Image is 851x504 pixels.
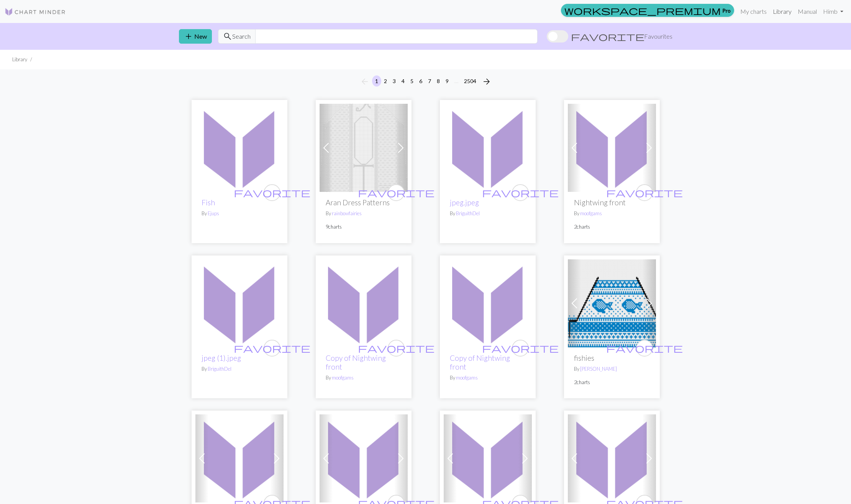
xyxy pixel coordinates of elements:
[202,353,241,362] a: jpeg (1).jpeg
[202,365,277,373] p: By
[444,299,532,306] a: Nightwing front
[461,75,479,87] button: 2504
[574,198,650,207] h2: Nightwing front
[770,4,795,19] a: Library
[571,31,644,42] span: favorite
[482,187,559,198] span: favorite
[512,184,529,201] button: favourite
[264,340,280,357] button: favourite
[320,143,408,151] a: Aran Dress Back -- 18 sts and 24 rows = 4 inches finished chest of 53 inches
[320,104,408,192] img: Aran Dress Back -- 18 sts and 24 rows = 4 inches finished chest of 53 inches
[479,75,494,88] button: Next
[232,32,251,41] span: Search
[482,342,559,354] span: favorite
[425,75,434,87] button: 7
[820,4,846,19] a: Himb
[482,185,559,200] i: favourite
[388,340,405,357] button: favourite
[358,340,435,356] i: favourite
[332,210,362,216] a: rainbowfairies
[381,75,390,87] button: 2
[326,223,402,231] p: 9 charts
[606,340,683,356] i: favourite
[580,366,617,372] a: [PERSON_NAME]
[482,340,559,356] i: favourite
[202,210,277,217] p: By
[795,4,820,19] a: Manual
[564,5,721,16] span: workspace_premium
[202,198,215,207] a: Fish
[444,259,532,347] img: Nightwing front
[574,379,650,386] p: 2 charts
[388,184,405,201] button: favourite
[208,210,219,216] a: Ejups
[234,342,310,354] span: favorite
[195,299,284,306] a: jpeg (1).jpeg
[179,29,212,44] button: New
[234,340,310,356] i: favourite
[450,210,526,217] p: By
[234,187,310,198] span: favorite
[326,198,402,207] h2: Aran Dress Patterns
[444,104,532,192] img: frida
[574,223,650,231] p: 2 charts
[208,366,231,372] a: BriguithDel
[234,185,310,200] i: favourite
[264,184,280,201] button: favourite
[390,75,399,87] button: 3
[372,75,381,87] button: 1
[737,4,770,19] a: My charts
[606,342,683,354] span: favorite
[482,77,491,86] i: Next
[450,353,510,371] a: Copy of Nightwing front
[456,375,478,381] a: moofgams
[358,342,435,354] span: favorite
[326,374,402,381] p: By
[320,259,408,347] img: Nightwing front
[456,210,480,216] a: BriguithDel
[574,365,650,373] p: By
[606,185,683,200] i: favourite
[195,104,284,192] img: Fish
[580,210,602,216] a: moofgams
[320,454,408,461] a: WhatsApp Image 2025-08-30 at 01.18.32.jpeg
[326,210,402,217] p: By
[5,7,66,16] img: Logo
[574,353,650,362] h2: fishies
[561,4,734,17] a: Pro
[320,299,408,306] a: Nightwing front
[223,31,232,42] span: search
[358,185,435,200] i: favourite
[195,259,284,347] img: jpeg (1).jpeg
[547,29,672,44] label: Show favourites
[444,143,532,151] a: frida
[574,210,650,217] p: By
[398,75,408,87] button: 4
[644,32,672,41] span: Favourites
[416,75,425,87] button: 6
[443,75,452,87] button: 9
[358,187,435,198] span: favorite
[320,414,408,502] img: WhatsApp Image 2025-08-30 at 01.18.32.jpeg
[195,414,284,502] img: Purse
[450,374,526,381] p: By
[184,31,193,42] span: add
[512,340,529,357] button: favourite
[407,75,416,87] button: 5
[332,375,354,381] a: moofgams
[12,56,27,63] li: Library
[326,353,386,371] a: Copy of Nightwing front
[482,76,491,87] span: arrow_forward
[606,187,683,198] span: favorite
[636,184,653,201] button: favourite
[568,259,656,347] img: fishies
[357,75,494,88] nav: Page navigation
[434,75,443,87] button: 8
[568,414,656,502] img: WhatsApp Image 2025-08-30 at 01.18.32.jpeg
[636,340,653,357] button: favourite
[568,143,656,151] a: Nightwing front
[568,299,656,306] a: fishies
[568,104,656,192] img: Nightwing front
[450,198,479,207] a: jpeg.jpeg
[444,454,532,461] a: Copy of WhatsApp Image 2025-08-30 at 01.18.32.jpeg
